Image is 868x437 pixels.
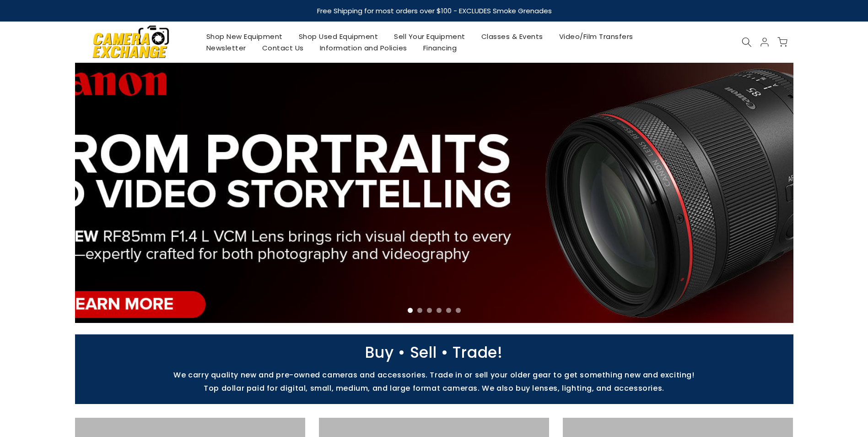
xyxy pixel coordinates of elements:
li: Page dot 2 [417,308,422,313]
a: Information and Policies [312,42,415,54]
p: Buy • Sell • Trade! [70,348,798,357]
li: Page dot 3 [427,308,432,313]
a: Contact Us [254,42,312,54]
a: Shop New Equipment [198,31,291,42]
a: Video/Film Transfers [551,31,641,42]
a: Newsletter [198,42,254,54]
a: Sell Your Equipment [386,31,474,42]
a: Financing [415,42,465,54]
li: Page dot 5 [446,308,451,313]
li: Page dot 6 [456,308,461,313]
strong: Free Shipping for most orders over $100 - EXCLUDES Smoke Grenades [317,6,551,16]
a: Classes & Events [473,31,551,42]
p: Top dollar paid for digital, small, medium, and large format cameras. We also buy lenses, lightin... [70,384,798,393]
li: Page dot 1 [408,308,413,313]
li: Page dot 4 [437,308,442,313]
a: Shop Used Equipment [291,31,386,42]
p: We carry quality new and pre-owned cameras and accessories. Trade in or sell your older gear to g... [70,371,798,379]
